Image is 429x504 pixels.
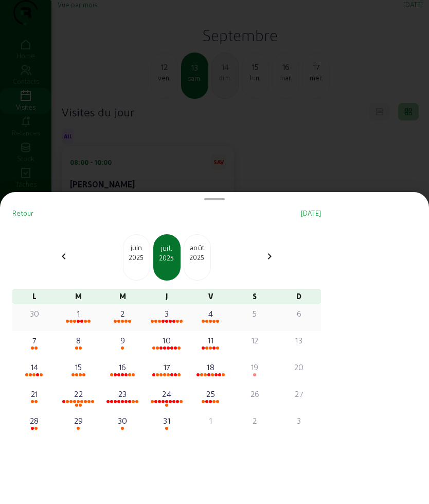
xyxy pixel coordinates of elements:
[16,334,52,346] div: 7
[104,307,140,320] div: 2
[281,388,317,400] div: 27
[104,361,140,373] div: 16
[61,307,97,320] div: 1
[154,243,180,253] div: juil.
[237,361,273,373] div: 19
[154,253,180,263] div: 2025
[16,388,52,400] div: 21
[58,250,70,263] mat-icon: chevron_left
[184,242,210,253] div: août
[57,289,101,304] div: M
[149,388,185,400] div: 24
[16,307,52,320] div: 30
[16,414,52,427] div: 28
[149,334,185,346] div: 10
[61,361,97,373] div: 15
[193,307,229,320] div: 4
[149,307,185,320] div: 3
[193,414,229,427] div: 1
[277,289,321,304] div: D
[237,388,273,400] div: 26
[104,388,140,400] div: 23
[263,250,276,263] mat-icon: chevron_right
[233,289,277,304] div: S
[104,334,140,346] div: 9
[12,209,34,217] span: Retour
[149,361,185,373] div: 17
[281,361,317,373] div: 20
[104,414,140,427] div: 30
[301,209,321,217] span: [DATE]
[281,307,317,320] div: 6
[61,414,97,427] div: 29
[184,253,210,262] div: 2025
[16,361,52,373] div: 14
[237,414,273,427] div: 2
[237,334,273,346] div: 12
[145,289,189,304] div: J
[281,414,317,427] div: 3
[123,253,150,262] div: 2025
[61,334,97,346] div: 8
[237,307,273,320] div: 5
[61,388,97,400] div: 22
[149,414,185,427] div: 31
[193,361,229,373] div: 18
[123,242,150,253] div: juin
[12,289,57,304] div: L
[189,289,233,304] div: V
[193,334,229,346] div: 11
[193,388,229,400] div: 25
[100,289,145,304] div: M
[281,334,317,346] div: 13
